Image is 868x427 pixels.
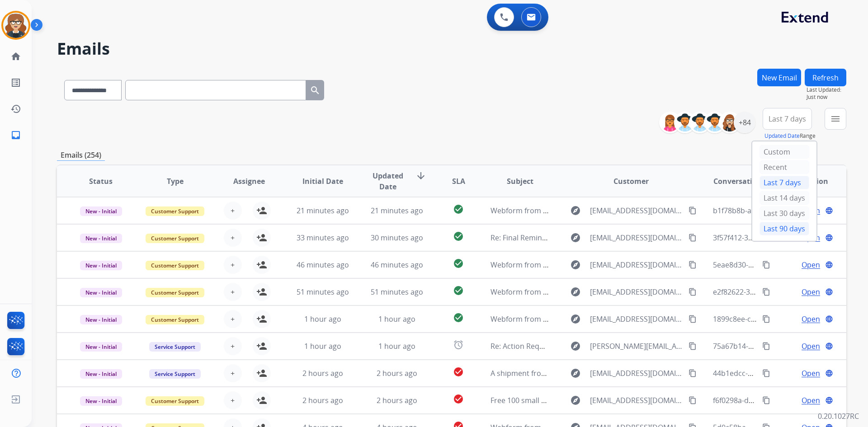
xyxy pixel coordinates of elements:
[825,369,833,377] mat-icon: language
[377,395,417,405] span: 2 hours ago
[57,150,105,161] p: Emails (254)
[415,170,426,181] mat-icon: arrow_downward
[570,368,581,379] mat-icon: explore
[57,40,846,58] h2: Emails
[689,206,697,215] mat-icon: content_copy
[802,341,820,352] span: Open
[759,191,809,205] div: Last 14 days
[80,234,122,243] span: New - Initial
[590,259,683,270] span: [EMAIL_ADDRESS][DOMAIN_NAME]
[80,342,122,352] span: New - Initial
[689,315,697,323] mat-icon: content_copy
[297,287,349,297] span: 51 minutes ago
[149,342,201,352] span: Service Support
[10,130,21,141] mat-icon: inbox
[590,341,683,352] span: [PERSON_NAME][EMAIL_ADDRESS][DOMAIN_NAME]
[297,206,349,216] span: 21 minutes ago
[759,145,809,159] div: Custom
[453,285,464,296] mat-icon: check_circle
[764,132,800,140] button: Updated Date
[452,176,465,187] span: SLA
[256,314,267,324] mat-icon: person_add
[224,310,242,328] button: +
[231,232,235,243] span: +
[491,395,685,405] span: Free 100 small business leads for your mortgage pipeline
[802,259,820,270] span: Open
[224,229,242,247] button: +
[453,394,464,404] mat-icon: check_circle
[310,85,321,96] mat-icon: search
[570,286,581,297] mat-icon: explore
[613,176,649,187] span: Customer
[713,233,849,243] span: 3f57f412-3eeb-4e07-a011-d5c780171198
[146,234,204,243] span: Customer Support
[759,222,809,235] div: Last 90 days
[80,369,122,379] span: New - Initial
[713,176,771,187] span: Conversation ID
[830,113,841,124] mat-icon: menu
[224,337,242,355] button: +
[256,205,267,216] mat-icon: person_add
[224,391,242,409] button: +
[371,206,423,216] span: 21 minutes ago
[825,288,833,296] mat-icon: language
[507,176,533,187] span: Subject
[10,77,21,88] mat-icon: list_alt
[167,176,184,187] span: Type
[371,287,423,297] span: 51 minutes ago
[590,314,683,324] span: [EMAIL_ADDRESS][DOMAIN_NAME]
[297,260,349,270] span: 46 minutes ago
[146,396,204,406] span: Customer Support
[146,206,204,216] span: Customer Support
[825,342,833,350] mat-icon: language
[825,396,833,404] mat-icon: language
[491,206,695,216] span: Webform from [EMAIL_ADDRESS][DOMAIN_NAME] on [DATE]
[377,368,417,378] span: 2 hours ago
[802,314,820,324] span: Open
[713,206,851,216] span: b1f78b8b-a88a-474a-8891-0467ec928242
[762,315,770,323] mat-icon: content_copy
[224,256,242,274] button: +
[757,69,801,86] button: New Email
[491,260,695,270] span: Webform from [EMAIL_ADDRESS][DOMAIN_NAME] on [DATE]
[453,312,464,323] mat-icon: check_circle
[590,205,683,216] span: [EMAIL_ADDRESS][DOMAIN_NAME]
[224,202,242,220] button: +
[146,288,204,297] span: Customer Support
[689,288,697,296] mat-icon: content_copy
[802,286,820,297] span: Open
[231,286,235,297] span: +
[231,259,235,270] span: +
[453,339,464,350] mat-icon: alarm
[762,288,770,296] mat-icon: content_copy
[713,287,850,297] span: e2f82622-347a-4347-a57d-6bb656fba423
[491,368,657,378] span: A shipment from order #46128 is out for delivery
[570,205,581,216] mat-icon: explore
[759,206,809,220] div: Last 30 days
[224,364,242,382] button: +
[304,314,341,324] span: 1 hour ago
[689,342,697,350] mat-icon: content_copy
[769,117,806,121] span: Last 7 days
[807,94,846,101] span: Just now
[233,176,265,187] span: Assignee
[231,368,235,379] span: +
[689,396,697,404] mat-icon: content_copy
[453,366,464,377] mat-icon: check_circle
[491,314,695,324] span: Webform from [EMAIL_ADDRESS][DOMAIN_NAME] on [DATE]
[146,261,204,270] span: Customer Support
[805,69,846,86] button: Refresh
[763,108,812,130] button: Last 7 days
[825,315,833,323] mat-icon: language
[10,51,21,62] mat-icon: home
[570,259,581,270] mat-icon: explore
[713,395,848,405] span: f6f0298a-dbcc-4972-a448-ae8107af0d0d
[368,170,409,192] span: Updated Date
[231,205,235,216] span: +
[3,13,28,38] img: avatar
[256,259,267,270] mat-icon: person_add
[149,369,201,379] span: Service Support
[256,286,267,297] mat-icon: person_add
[256,232,267,243] mat-icon: person_add
[818,411,859,422] p: 0.20.1027RC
